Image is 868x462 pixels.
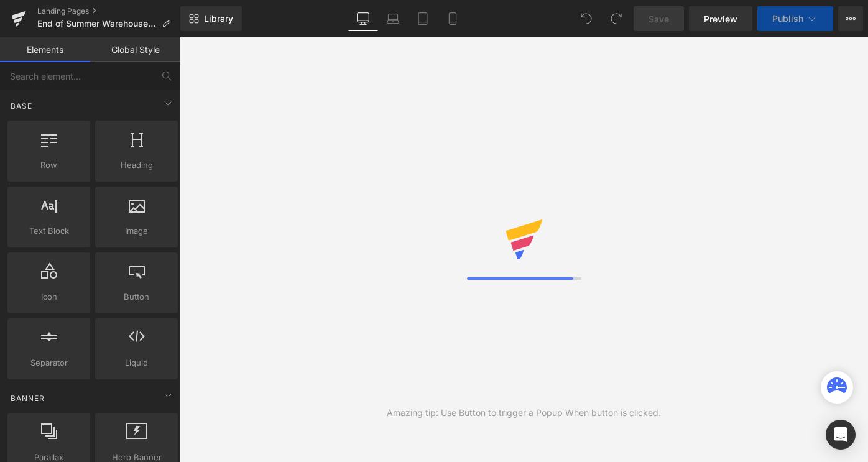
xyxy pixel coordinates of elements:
[574,6,599,31] button: Undo
[438,6,468,31] a: Mobile
[11,290,86,303] span: Icon
[99,159,174,172] span: Heading
[826,420,856,450] div: Open Intercom Messenger
[604,6,629,31] button: Redo
[838,6,863,31] button: More
[99,290,174,303] span: Button
[387,406,661,420] div: Amazing tip: Use Button to trigger a Popup When button is clicked.
[204,13,233,24] span: Library
[704,12,737,25] span: Preview
[99,356,174,369] span: Liquid
[180,6,242,31] a: New Library
[11,356,86,369] span: Separator
[772,14,803,24] span: Publish
[11,159,86,172] span: Row
[408,6,438,31] a: Tablet
[378,6,408,31] a: Laptop
[757,6,833,31] button: Publish
[11,224,86,238] span: Text Block
[649,12,669,25] span: Save
[90,37,180,62] a: Global Style
[37,19,157,29] span: End of Summer Warehouse Sale
[348,6,378,31] a: Desktop
[99,224,174,238] span: Image
[689,6,752,31] a: Preview
[37,6,180,16] a: Landing Pages
[9,392,46,404] span: Banner
[9,100,34,112] span: Base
